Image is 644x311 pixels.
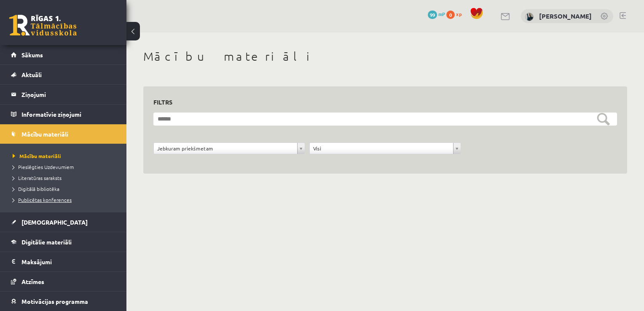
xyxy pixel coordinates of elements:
[11,252,116,271] a: Maksājumi
[11,85,116,104] a: Ziņojumi
[21,51,43,59] span: Sākums
[21,218,88,226] span: [DEMOGRAPHIC_DATA]
[13,164,74,170] span: Pieslēgties Uzdevumiem
[539,12,592,20] a: [PERSON_NAME]
[456,11,462,17] span: xp
[13,174,62,181] span: Literatūras saraksts
[21,71,42,78] span: Aktuāli
[11,45,116,64] a: Sākums
[446,11,466,17] a: 0 xp
[13,185,118,193] a: Digitālā bibliotēka
[154,143,305,154] a: Jebkuram priekšmetam
[143,49,627,64] h1: Mācību materiāli
[13,174,118,182] a: Literatūras saraksts
[11,232,116,252] a: Digitālie materiāli
[21,85,116,104] legend: Ziņojumi
[21,238,72,246] span: Digitālie materiāli
[428,11,445,17] a: 99 mP
[525,13,534,21] img: Megija Simsone
[157,143,294,154] span: Jebkuram priekšmetam
[153,97,607,108] h3: Filtrs
[11,272,116,291] a: Atzīmes
[11,105,116,124] a: Informatīvie ziņojumi
[11,212,116,232] a: [DEMOGRAPHIC_DATA]
[446,11,455,19] span: 0
[13,163,118,171] a: Pieslēgties Uzdevumiem
[13,152,118,160] a: Mācību materiāli
[13,153,61,159] span: Mācību materiāli
[21,278,44,285] span: Atzīmes
[21,252,116,271] legend: Maksājumi
[11,292,116,311] a: Motivācijas programma
[438,11,445,17] span: mP
[13,185,59,192] span: Digitālā bibliotēka
[21,298,88,305] span: Motivācijas programma
[310,143,461,154] a: Visi
[11,65,116,84] a: Aktuāli
[21,130,68,138] span: Mācību materiāli
[13,196,72,203] span: Publicētas konferences
[313,143,450,154] span: Visi
[13,196,118,204] a: Publicētas konferences
[21,105,116,124] legend: Informatīvie ziņojumi
[9,15,77,36] a: Rīgas 1. Tālmācības vidusskola
[428,11,437,19] span: 99
[11,124,116,144] a: Mācību materiāli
